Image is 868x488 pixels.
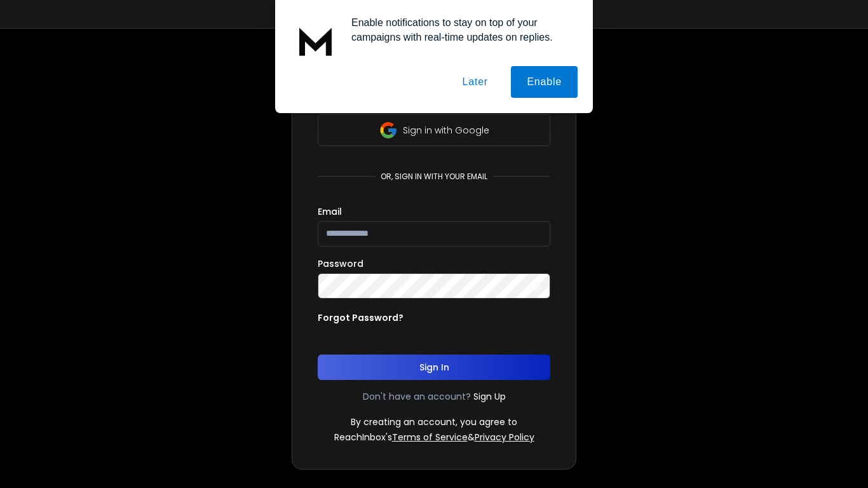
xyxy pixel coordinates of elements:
button: Enable [511,66,578,98]
p: Forgot Password? [318,311,403,324]
button: Sign In [318,355,550,380]
p: or, sign in with your email [376,172,492,182]
p: By creating an account, you agree to [351,416,517,428]
p: Don't have an account? [363,390,471,403]
a: Terms of Service [392,431,468,444]
button: Later [446,66,503,98]
label: Email [318,207,342,216]
p: Sign in with Google [403,124,489,137]
a: Sign Up [473,390,506,403]
img: notification icon [290,15,341,66]
label: Password [318,259,363,268]
p: ReachInbox's & [334,431,534,444]
button: Sign in with Google [318,114,550,146]
a: Privacy Policy [475,431,534,444]
div: Enable notifications to stay on top of your campaigns with real-time updates on replies. [341,15,578,44]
